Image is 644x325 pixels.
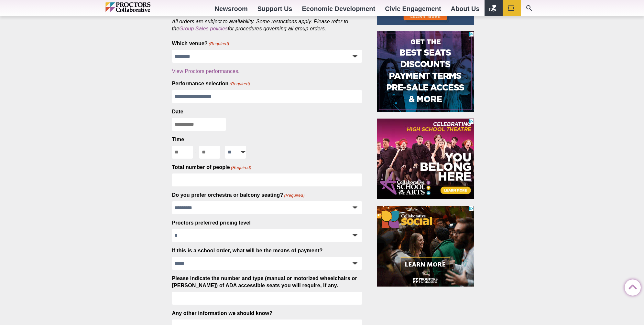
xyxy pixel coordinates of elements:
[377,31,474,112] iframe: Advertisement
[172,40,229,47] label: Which venue?
[172,68,238,74] a: View Proctors performances
[172,80,250,87] label: Performance selection
[172,19,348,31] em: All orders are subject to availability. Some restrictions apply. Please refer to the for procedur...
[377,119,474,199] iframe: Advertisement
[284,193,305,198] span: (Required)
[208,41,229,47] span: (Required)
[172,219,251,226] label: Proctors preferred pricing level
[105,2,178,12] img: Proctors logo
[377,206,474,287] iframe: Advertisement
[172,164,252,171] label: Total number of people
[193,146,200,156] div: :
[172,310,273,317] label: Any other information we should know?
[172,275,362,289] label: Please indicate the number and type (manual or motorized wheelchairs or [PERSON_NAME]) of ADA acc...
[172,68,362,75] div: .
[172,247,323,254] label: If this is a school order, what will be the means of payment?
[172,108,183,115] label: Date
[229,81,250,87] span: (Required)
[625,280,638,293] a: Back to Top
[230,165,251,171] span: (Required)
[172,192,305,199] label: Do you prefer orchestra or balcony seating?
[179,26,228,31] a: Group Sales policies
[172,136,184,143] legend: Time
